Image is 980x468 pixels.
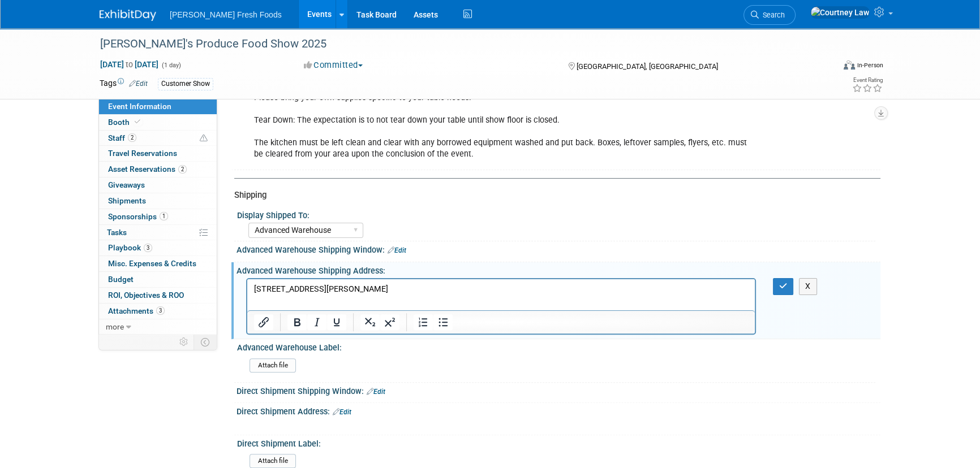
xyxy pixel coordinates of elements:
[333,408,351,416] a: Edit
[759,11,785,19] span: Search
[161,62,181,69] span: (1 day)
[99,146,217,161] a: Travel Reservations
[99,272,217,287] a: Budget
[108,306,165,315] span: Attachments
[128,133,136,142] span: 2
[108,196,146,205] span: Shipments
[108,291,184,300] span: ROI, Objectives & ROO
[107,228,127,237] span: Tasks
[108,102,171,111] span: Event Information
[237,262,880,276] div: Advanced Warehouse Shipping Address:
[237,383,880,397] div: Direct Shipment Shipping Window:
[99,240,217,255] a: Playbook3
[99,319,217,335] a: more
[108,133,136,142] span: Staff
[300,59,367,71] button: Committed
[743,5,796,25] a: Search
[237,403,880,418] div: Direct Shipment Address:
[857,61,883,70] div: In-Person
[414,314,433,330] button: Numbered list
[158,78,213,90] div: Customer Show
[327,314,346,330] button: Underline
[178,165,187,174] span: 2
[234,189,872,201] div: Shipping
[108,212,168,221] span: Sponsorships
[108,275,134,284] span: Budget
[852,77,883,83] div: Event Rating
[108,243,152,252] span: Playbook
[100,10,156,21] img: ExhibitDay
[237,241,880,256] div: Advanced Warehouse Shipping Window:
[99,225,217,240] a: Tasks
[194,335,217,349] td: Toggle Event Tabs
[96,34,816,54] div: [PERSON_NAME]'s Produce Food Show 2025
[576,62,717,71] span: [GEOGRAPHIC_DATA], [GEOGRAPHIC_DATA]
[156,306,165,315] span: 3
[307,314,326,330] button: Italic
[170,10,282,19] span: [PERSON_NAME] Fresh Foods
[360,314,380,330] button: Subscript
[380,314,399,330] button: Superscript
[200,133,208,144] span: Potential Scheduling Conflict -- at least one attendee is tagged in another overlapping event.
[99,177,217,193] a: Giveaways
[367,388,385,396] a: Edit
[108,259,196,268] span: Misc. Expenses & Credits
[108,180,145,189] span: Giveaways
[99,162,217,177] a: Asset Reservations2
[99,131,217,146] a: Staff2
[810,6,870,19] img: Courtney Law
[108,118,143,127] span: Booth
[247,279,755,310] iframe: Rich Text Area
[287,314,307,330] button: Bold
[99,256,217,271] a: Misc. Expenses & Credits
[388,246,406,254] a: Edit
[100,59,159,70] span: [DATE] [DATE]
[844,60,855,70] img: Format-Inperson.png
[767,59,883,76] div: Event Format
[108,149,177,158] span: Travel Reservations
[99,193,217,209] a: Shipments
[124,60,135,69] span: to
[237,339,875,353] div: Advanced Warehouse Label:
[100,77,148,90] td: Tags
[99,304,217,319] a: Attachments3
[254,314,273,330] button: Insert/edit link
[799,278,817,294] button: X
[135,119,140,125] i: Booth reservation complete
[99,99,217,114] a: Event Information
[237,435,875,449] div: Direct Shipment Label:
[237,207,875,221] div: Display Shipped To:
[99,115,217,130] a: Booth
[129,80,148,88] a: Edit
[433,314,453,330] button: Bullet list
[108,164,187,174] span: Asset Reservations
[99,288,217,303] a: ROI, Objectives & ROO
[174,335,194,349] td: Personalize Event Tab Strip
[144,244,152,252] span: 3
[160,212,168,220] span: 1
[99,209,217,224] a: Sponsorships1
[106,322,124,331] span: more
